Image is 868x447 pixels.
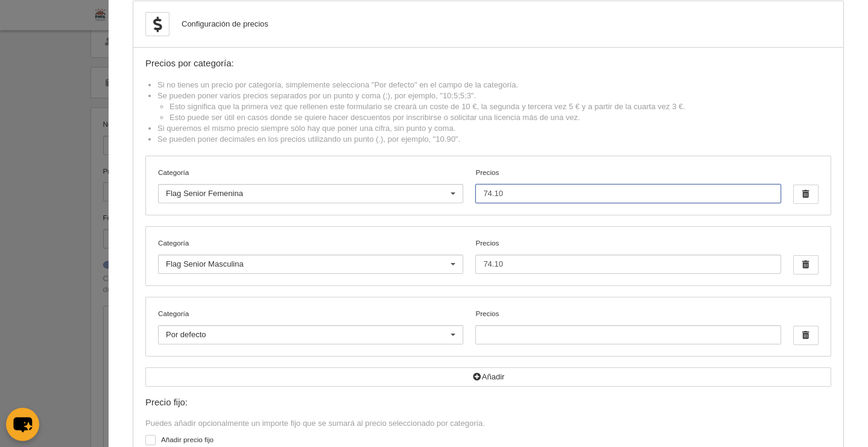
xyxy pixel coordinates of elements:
li: Esto significa que la primera vez que rellenen este formulario se creará un coste de 10 €, la seg... [169,101,831,112]
li: Si queremos el mismo precio siempre sólo hay que poner una cifra, sin punto y coma. [157,123,831,134]
li: Se pueden poner varios precios separados por un punto y coma (;), por ejemplo, "10;5;5;3". [157,90,831,123]
button: Añadir [145,367,831,387]
button: chat-button [6,408,39,441]
div: Puedes añadir opcionalmente un importe fijo que se sumará al precio seleccionado por categoría. [145,418,831,429]
span: Por defecto [166,330,206,339]
input: Precios [475,255,781,274]
label: Precios [475,308,781,344]
div: Precios por categoría: [145,59,831,69]
span: Flag Senior Masculina [166,259,244,268]
li: Esto puede ser útil en casos donde se quiere hacer descuentos por inscribirse o solicitar una lic... [169,112,831,123]
input: Precios [475,184,781,203]
div: Configuración de precios [182,19,268,30]
div: Precio fijo: [145,398,831,408]
label: Categoría [158,167,463,178]
li: Se pueden poner decimales en los precios utilizando un punto (.), por ejemplo, "10.90". [157,134,831,145]
input: Precios [475,325,781,344]
span: Flag Senior Femenina [166,189,243,198]
label: Precios [475,238,781,274]
li: Si no tienes un precio por categoría, simplemente selecciona "Por defecto" en el campo de la cate... [157,80,831,90]
label: Categoría [158,308,463,319]
label: Categoría [158,238,463,249]
label: Precios [475,167,781,203]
